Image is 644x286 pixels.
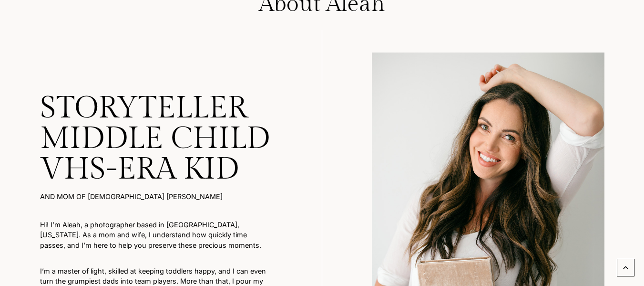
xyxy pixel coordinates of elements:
a: Scroll to top [617,259,634,276]
h4: AND mom of [DEMOGRAPHIC_DATA] [PERSON_NAME] [40,192,272,216]
h2: MIDDLE CHILD [40,131,272,147]
h2: STORYTELLER [40,101,272,116]
h2: VHS-era kid [40,162,272,177]
p: Hi! I’m Aleah, a photographer based in [GEOGRAPHIC_DATA], [US_STATE]. As a mom and wife, I unders... [40,220,272,251]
